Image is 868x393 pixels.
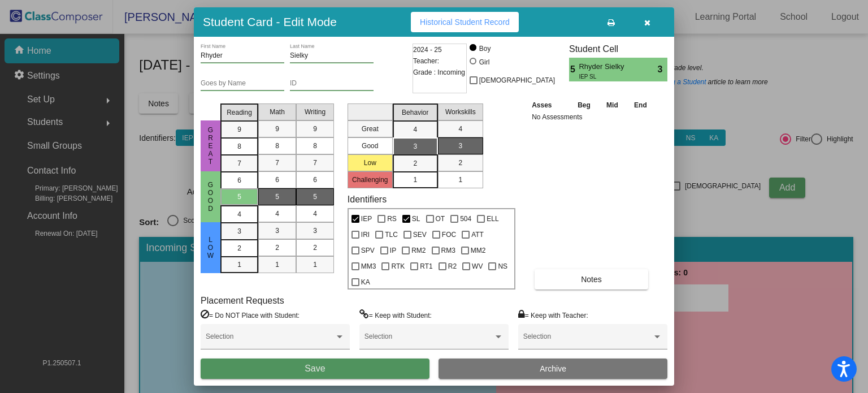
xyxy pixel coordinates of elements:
[201,80,284,88] input: goes by name
[359,309,432,321] label: = Keep with Student:
[471,244,486,257] span: MM2
[361,228,370,241] span: IRI
[348,194,387,205] label: Identifiers
[471,228,484,241] span: ATT
[479,57,490,67] div: Girl
[237,243,241,253] span: 2
[361,260,376,273] span: MM3
[313,209,317,219] span: 4
[569,63,579,76] span: 5
[479,74,555,87] span: [DEMOGRAPHIC_DATA]
[237,209,241,219] span: 4
[275,124,279,134] span: 9
[529,111,655,123] td: No Assessments
[275,243,279,253] span: 2
[275,209,279,219] span: 4
[411,12,519,32] button: Historical Student Record
[201,359,429,379] button: Save
[227,107,252,118] span: Reading
[270,107,285,117] span: Math
[626,99,656,111] th: End
[540,364,566,373] span: Archive
[237,175,241,185] span: 6
[313,158,317,168] span: 7
[420,18,510,27] span: Historical Student Record
[413,55,439,67] span: Teacher:
[535,269,648,290] button: Notes
[413,158,417,169] span: 2
[529,99,570,111] th: Asses
[305,364,325,373] span: Save
[305,107,325,117] span: Writing
[237,260,241,270] span: 1
[420,260,432,273] span: RT1
[487,212,498,226] span: ELL
[313,175,317,185] span: 6
[391,260,405,273] span: RTK
[445,107,476,117] span: Workskills
[201,309,300,321] label: = Do NOT Place with Student:
[441,244,455,257] span: RM3
[361,212,372,226] span: IEP
[237,192,241,202] span: 5
[275,260,279,270] span: 1
[206,126,216,166] span: Great
[206,181,216,213] span: Good
[458,141,462,151] span: 3
[313,260,317,270] span: 1
[361,275,370,289] span: KA
[458,124,462,134] span: 4
[569,44,667,54] h3: Student Cell
[598,99,626,111] th: Mid
[579,61,641,72] span: Rhyder Sielky
[442,228,456,241] span: FOC
[413,44,442,55] span: 2024 - 25
[206,236,216,260] span: Low
[413,228,427,241] span: SEV
[436,212,445,226] span: OT
[448,260,457,273] span: R2
[581,275,602,284] span: Notes
[413,67,465,78] span: Grade : Incoming
[237,226,241,236] span: 3
[458,158,462,168] span: 2
[458,175,462,185] span: 1
[385,228,398,241] span: TLC
[313,243,317,253] span: 2
[237,141,241,152] span: 8
[518,309,588,321] label: = Keep with Teacher:
[579,72,633,81] span: IEP SL
[201,295,284,306] label: Placement Requests
[275,141,279,151] span: 8
[390,244,396,257] span: IP
[412,212,420,226] span: SL
[313,226,317,236] span: 3
[313,141,317,151] span: 8
[237,124,241,135] span: 9
[413,175,417,185] span: 1
[275,158,279,168] span: 7
[472,260,483,273] span: WV
[413,124,417,135] span: 4
[570,99,599,111] th: Beg
[275,175,279,185] span: 6
[411,244,426,257] span: RM2
[658,63,667,76] span: 3
[313,192,317,202] span: 5
[275,226,279,236] span: 3
[361,244,375,257] span: SPV
[275,192,279,202] span: 5
[413,141,417,152] span: 3
[479,44,491,54] div: Boy
[387,212,397,226] span: RS
[313,124,317,134] span: 9
[498,260,507,273] span: NS
[402,107,428,118] span: Behavior
[203,15,337,29] h3: Student Card - Edit Mode
[439,359,667,379] button: Archive
[460,212,471,226] span: 504
[237,158,241,169] span: 7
